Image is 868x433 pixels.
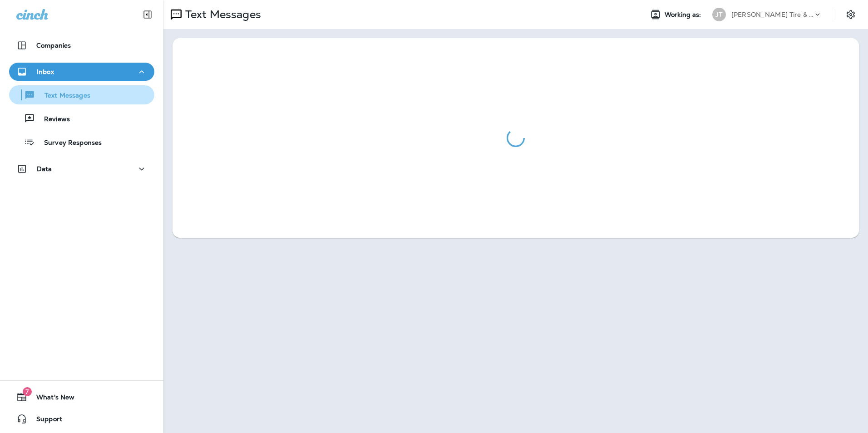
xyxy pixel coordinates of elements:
button: 7What's New [9,388,154,406]
button: Collapse Sidebar [135,5,160,24]
p: [PERSON_NAME] Tire & Auto [731,11,813,18]
button: Settings [843,6,859,23]
button: Inbox [9,63,154,81]
button: Companies [9,36,154,54]
p: Companies [36,42,71,49]
span: 7 [23,387,32,396]
button: Data [9,160,154,178]
p: Inbox [37,68,54,75]
button: Reviews [9,109,154,128]
span: What's New [27,394,74,404]
p: Data [37,165,52,172]
div: JT [712,8,726,21]
button: Survey Responses [9,133,154,152]
button: Support [9,410,154,428]
p: Survey Responses [35,139,102,148]
button: Text Messages [9,85,154,104]
p: Reviews [35,115,70,124]
span: Support [27,415,62,426]
span: Working as: [665,11,703,19]
p: Text Messages [35,92,90,100]
p: Text Messages [182,8,261,21]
